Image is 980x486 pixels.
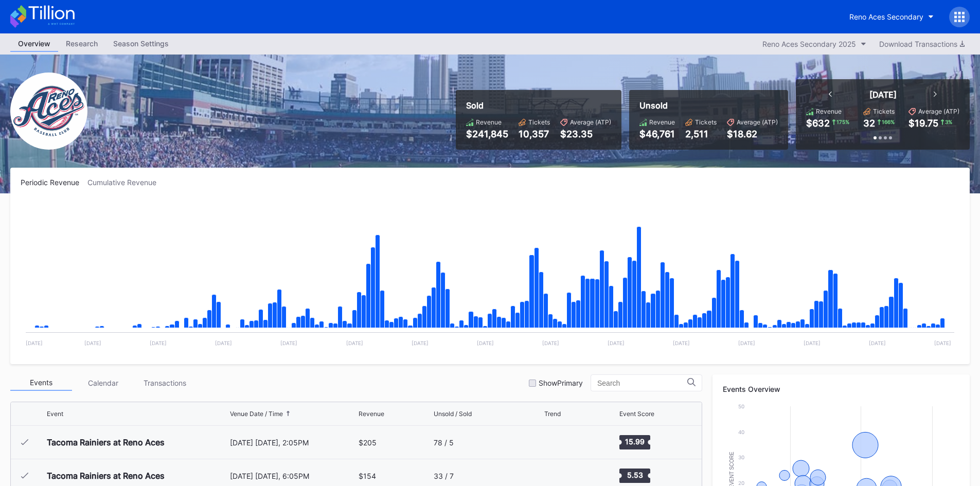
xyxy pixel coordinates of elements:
[544,410,561,418] div: Trend
[639,100,778,111] div: Unsold
[230,410,283,418] div: Venue Date / Time
[849,12,923,21] div: Reno Aces Secondary
[619,410,654,418] div: Event Score
[560,129,611,139] div: $23.35
[863,118,875,129] div: 32
[72,375,134,391] div: Calendar
[639,129,675,139] div: $46,761
[84,340,101,346] text: [DATE]
[10,73,87,150] img: RenoAces.png
[477,340,494,346] text: [DATE]
[434,438,454,447] div: 78 / 5
[105,36,176,52] a: Season Settings
[466,100,611,111] div: Sold
[869,89,897,100] div: [DATE]
[762,40,856,48] div: Reno Aces Secondary 2025
[542,340,559,346] text: [DATE]
[918,107,959,115] div: Average (ATP)
[21,178,87,187] div: Periodic Revenue
[134,375,195,391] div: Transactions
[10,375,72,391] div: Events
[105,36,176,51] div: Season Settings
[47,437,165,447] div: Tacoma Rainiers at Reno Aces
[738,429,744,435] text: 40
[230,438,357,447] div: [DATE] [DATE], 2:05PM
[47,471,165,481] div: Tacoma Rainiers at Reno Aces
[879,40,965,48] div: Download Transactions
[570,118,611,126] div: Average (ATP)
[695,118,717,126] div: Tickets
[881,118,896,126] div: 166 %
[757,37,871,51] button: Reno Aces Secondary 2025
[908,118,938,129] div: $19.75
[10,36,58,52] a: Overview
[434,410,472,418] div: Unsold / Sold
[359,410,384,418] div: Revenue
[738,340,755,346] text: [DATE]
[359,472,376,480] div: $154
[816,107,842,115] div: Revenue
[934,340,951,346] text: [DATE]
[723,385,959,393] div: Events Overview
[150,340,167,346] text: [DATE]
[738,403,744,409] text: 50
[58,36,105,52] a: Research
[26,340,43,346] text: [DATE]
[434,472,454,480] div: 33 / 7
[47,410,63,418] div: Event
[58,36,105,51] div: Research
[528,118,550,126] div: Tickets
[412,340,429,346] text: [DATE]
[727,129,778,139] div: $18.62
[673,340,690,346] text: [DATE]
[87,178,165,187] div: Cumulative Revenue
[466,129,508,139] div: $241,845
[835,118,850,126] div: 175 %
[806,118,830,129] div: $632
[944,118,953,126] div: 3 %
[359,438,377,447] div: $205
[685,129,717,139] div: 2,511
[476,118,502,126] div: Revenue
[597,379,687,387] input: Search
[842,7,941,26] button: Reno Aces Secondary
[544,429,575,455] svg: Chart title
[649,118,675,126] div: Revenue
[874,37,970,51] button: Download Transactions
[230,472,357,480] div: [DATE] [DATE], 6:05PM
[519,129,550,139] div: 10,357
[738,454,744,460] text: 30
[738,480,744,486] text: 20
[804,340,821,346] text: [DATE]
[608,340,625,346] text: [DATE]
[625,437,645,446] text: 15.99
[873,107,895,115] div: Tickets
[346,340,363,346] text: [DATE]
[627,471,643,479] text: 5.53
[215,340,232,346] text: [DATE]
[539,379,583,387] div: Show Primary
[737,118,778,126] div: Average (ATP)
[280,340,297,346] text: [DATE]
[869,340,886,346] text: [DATE]
[21,200,959,354] svg: Chart title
